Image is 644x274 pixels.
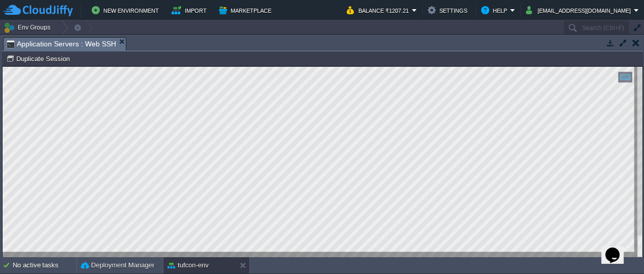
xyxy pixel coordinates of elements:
[347,4,412,16] button: Balance ₹1207.21
[481,4,510,16] button: Help
[6,54,73,63] button: Duplicate Session
[92,4,162,16] button: New Environment
[7,38,116,50] span: Application Servers : Web SSH
[167,260,209,270] button: tufcon-env
[526,4,634,16] button: [EMAIL_ADDRESS][DOMAIN_NAME]
[428,4,470,16] button: Settings
[172,4,210,16] button: Import
[81,260,154,270] button: Deployment Manager
[13,257,76,273] div: No active tasks
[4,4,73,17] img: CloudJiffy
[4,20,54,35] button: Env Groups
[601,233,634,264] iframe: chat widget
[219,4,274,16] button: Marketplace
